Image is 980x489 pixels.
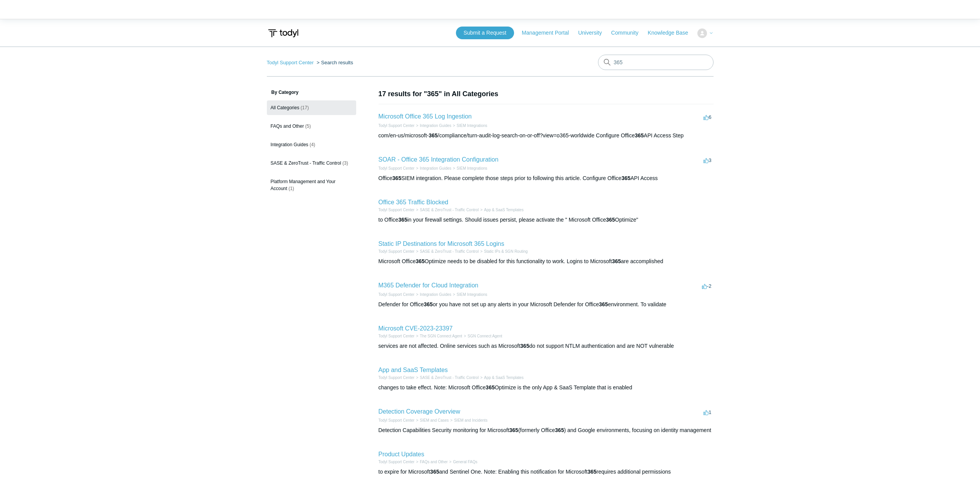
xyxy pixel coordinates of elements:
li: Todyl Support Center [379,165,415,171]
span: 6 [704,114,711,120]
a: Submit a Request [456,27,514,39]
input: Search [598,55,714,70]
span: -2 [702,283,712,289]
a: SIEM Integrations [457,166,487,170]
a: Todyl Support Center [379,208,415,212]
a: Integration Guides [420,124,451,128]
em: 365 [398,217,407,223]
div: Office SIEM integration. Please complete those steps prior to following this article. Configure O... [379,174,714,182]
span: SASE & ZeroTrust - Traffic Control [271,160,341,166]
li: SGN Connect Agent [462,333,502,339]
a: Knowledge Base [648,29,696,37]
a: Static IP Destinations for Microsoft 365 Logins [379,240,504,247]
em: 365 [392,175,401,181]
li: Todyl Support Center [379,207,415,213]
a: FAQs and Other (5) [267,119,356,134]
a: Todyl Support Center [267,60,314,65]
a: Todyl Support Center [379,334,415,338]
li: General FAQs [448,459,477,465]
em: 365 [429,132,437,139]
li: Todyl Support Center [379,417,415,423]
li: SIEM and Incidents [449,417,487,423]
span: (5) [305,124,311,129]
a: App and SaaS Templates [379,367,448,373]
a: App & SaaS Templates [484,376,524,380]
a: SASE & ZeroTrust - Traffic Control [420,376,479,380]
li: Static IPs & SGN Routing [479,249,528,254]
a: SIEM and Incidents [454,418,487,422]
a: SASE & ZeroTrust - Traffic Control (3) [267,156,356,170]
a: Static IPs & SGN Routing [484,249,528,254]
a: Microsoft Office 365 Log Ingestion [379,113,472,120]
a: SOAR - Office 365 Integration Configuration [379,156,499,163]
div: Defender for Office or you have not set up any alerts in your Microsoft Defender for Office envir... [379,300,714,309]
li: Todyl Support Center [379,459,415,465]
em: 365 [416,258,425,264]
em: 365 [555,427,564,433]
a: Todyl Support Center [379,166,415,170]
a: M365 Defender for Cloud Integration [379,282,479,289]
a: Platform Management and Your Account (1) [267,174,356,196]
a: SIEM Integrations [457,292,487,297]
span: 1 [704,409,711,415]
a: FAQs and Other [420,460,447,464]
li: The SGN Connect Agent [414,333,462,339]
a: Todyl Support Center [379,249,415,254]
em: 365 [635,132,643,139]
li: App & SaaS Templates [479,375,524,381]
a: Integration Guides (4) [267,137,356,152]
em: 365 [520,343,529,349]
div: Microsoft Office Optimize needs to be disabled for this functionality to work. Logins to Microsof... [379,257,714,265]
a: Integration Guides [420,166,451,170]
li: Integration Guides [414,292,451,297]
li: SIEM Integrations [451,165,487,171]
em: 365 [612,258,621,264]
a: Microsoft CVE-2023-23397 [379,325,453,332]
a: Todyl Support Center [379,460,415,464]
span: (17) [301,105,309,110]
div: to expire for Microsoft and Sentinel One. Note: Enabling this notification for Microsoft requires... [379,468,714,476]
li: Integration Guides [414,123,451,129]
em: 365 [622,175,630,181]
a: SASE & ZeroTrust - Traffic Control [420,208,479,212]
em: 365 [486,384,494,391]
a: The SGN Connect Agent [420,334,462,338]
h1: 17 results for "365" in All Categories [379,89,714,99]
div: changes to take effect. Note: Microsoft Office Optimize is the only App & SaaS Template that is e... [379,384,714,392]
span: All Categories [271,105,300,110]
li: Todyl Support Center [379,292,415,297]
li: Todyl Support Center [379,123,415,129]
a: Todyl Support Center [379,418,415,422]
a: Product Updates [379,451,424,457]
li: SIEM and Cases [414,417,449,423]
em: 365 [424,301,433,307]
a: Management Portal [522,29,576,37]
span: Platform Management and Your Account [271,179,336,191]
em: 365 [588,469,596,475]
a: Office 365 Traffic Blocked [379,199,449,205]
a: General FAQs [453,460,477,464]
div: com/en-us/microsoft- /compliance/turn-audit-log-search-on-or-off?view=o365-worldwide Configure Of... [379,132,714,140]
a: University [578,29,609,37]
span: (4) [310,142,315,147]
a: SASE & ZeroTrust - Traffic Control [420,249,479,254]
span: Integration Guides [271,142,308,147]
em: 365 [599,301,608,307]
li: SASE & ZeroTrust - Traffic Control [414,207,479,213]
a: Todyl Support Center [379,376,415,380]
span: (3) [342,160,348,166]
li: Search results [315,60,353,65]
li: Todyl Support Center [379,333,415,339]
li: SIEM Integrations [451,292,487,297]
a: App & SaaS Templates [484,208,524,212]
h3: By Category [267,89,356,96]
li: Todyl Support Center [379,375,415,381]
li: App & SaaS Templates [479,207,524,213]
a: Todyl Support Center [379,292,415,297]
li: SIEM Integrations [451,123,487,129]
span: FAQs and Other [271,124,304,129]
li: Todyl Support Center [379,249,415,254]
span: 3 [704,157,711,163]
li: Integration Guides [414,165,451,171]
li: FAQs and Other [414,459,447,465]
